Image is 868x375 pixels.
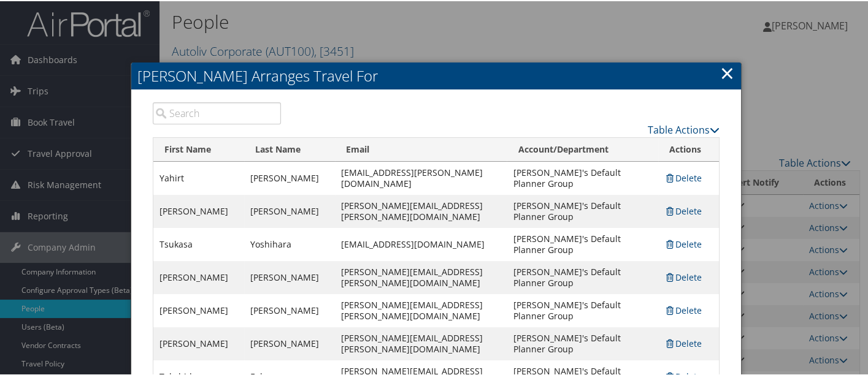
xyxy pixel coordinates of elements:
[507,194,658,227] td: [PERSON_NAME]'s Default Planner Group
[244,326,335,359] td: [PERSON_NAME]
[507,227,658,260] td: [PERSON_NAME]'s Default Planner Group
[153,161,244,194] td: Yahirt
[507,260,658,293] td: [PERSON_NAME]'s Default Planner Group
[335,161,507,194] td: [EMAIL_ADDRESS][PERSON_NAME][DOMAIN_NAME]
[244,194,335,227] td: [PERSON_NAME]
[153,326,244,359] td: [PERSON_NAME]
[335,260,507,293] td: [PERSON_NAME][EMAIL_ADDRESS][PERSON_NAME][DOMAIN_NAME]
[664,204,702,216] a: Delete
[720,59,734,84] a: Close
[153,194,244,227] td: [PERSON_NAME]
[648,122,720,135] a: Table Actions
[664,237,702,249] a: Delete
[664,303,702,315] a: Delete
[335,326,507,359] td: [PERSON_NAME][EMAIL_ADDRESS][PERSON_NAME][DOMAIN_NAME]
[153,227,244,260] td: Tsukasa
[658,137,719,161] th: Actions
[244,227,335,260] td: Yoshihara
[507,326,658,359] td: [PERSON_NAME]'s Default Planner Group
[507,293,658,326] td: [PERSON_NAME]'s Default Planner Group
[131,61,740,88] h2: [PERSON_NAME] Arranges Travel For
[153,260,244,293] td: [PERSON_NAME]
[244,293,335,326] td: [PERSON_NAME]
[507,161,658,194] td: [PERSON_NAME]'s Default Planner Group
[664,270,702,282] a: Delete
[507,137,658,161] th: Account/Department: activate to sort column ascending
[664,171,702,183] a: Delete
[335,227,507,260] td: [EMAIL_ADDRESS][DOMAIN_NAME]
[664,336,702,348] a: Delete
[335,137,507,161] th: Email: activate to sort column ascending
[244,260,335,293] td: [PERSON_NAME]
[244,161,335,194] td: [PERSON_NAME]
[153,137,244,161] th: First Name: activate to sort column ascending
[335,194,507,227] td: [PERSON_NAME][EMAIL_ADDRESS][PERSON_NAME][DOMAIN_NAME]
[244,137,335,161] th: Last Name: activate to sort column ascending
[153,293,244,326] td: [PERSON_NAME]
[153,101,280,123] input: Search
[335,293,507,326] td: [PERSON_NAME][EMAIL_ADDRESS][PERSON_NAME][DOMAIN_NAME]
